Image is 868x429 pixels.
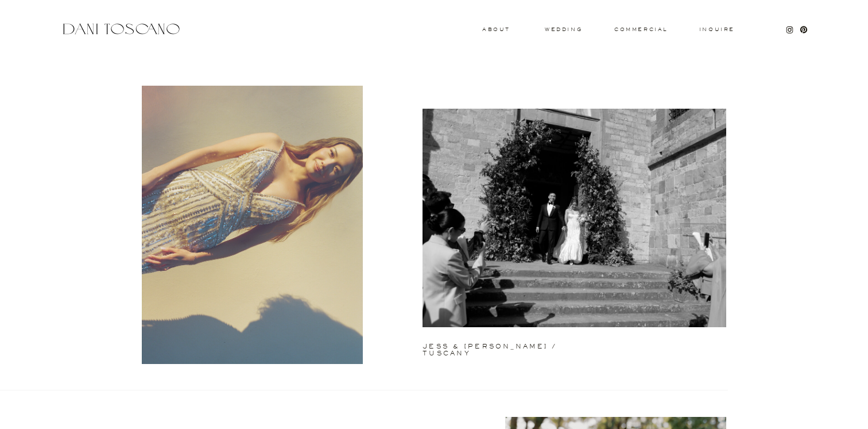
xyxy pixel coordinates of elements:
[423,343,602,348] a: jess & [PERSON_NAME] / tuscany
[482,27,507,31] a: About
[614,27,667,32] a: commercial
[699,27,735,33] a: Inquire
[545,27,582,31] a: wedding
